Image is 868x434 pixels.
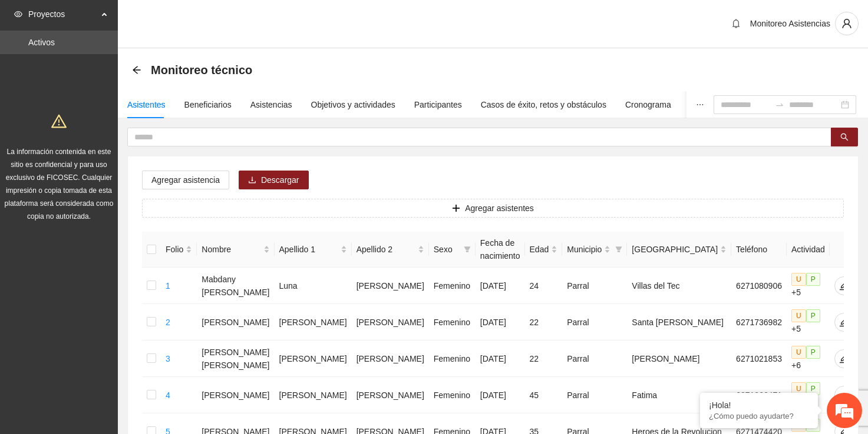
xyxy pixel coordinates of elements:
a: 3 [166,354,170,363]
span: ellipsis [696,101,704,109]
span: U [791,309,806,322]
button: plusAgregar asistentes [142,199,844,218]
span: arrow-left [132,65,141,75]
span: download [248,176,256,185]
span: Sexo [434,243,459,256]
th: Actividad [787,232,830,268]
a: Activos [28,38,55,47]
td: [PERSON_NAME] [PERSON_NAME] [197,340,274,377]
td: Parral [562,304,627,340]
td: Femenino [429,268,476,304]
th: Fecha de nacimiento [476,232,525,268]
td: +6 [787,340,830,377]
span: Agregar asistencia [151,173,220,186]
span: filter [464,246,471,253]
span: swap-right [775,100,784,109]
td: [DATE] [476,340,525,377]
td: Parral [562,268,627,304]
td: [PERSON_NAME] [197,377,274,413]
td: Mabdany [PERSON_NAME] [197,268,274,304]
td: Femenino [429,340,476,377]
td: Parral [562,340,627,377]
td: Luna [275,268,352,304]
td: 45 [525,377,563,413]
a: 4 [166,390,170,400]
button: user [835,12,859,35]
td: 22 [525,304,563,340]
button: downloadDescargar [239,171,309,189]
span: edit [835,390,853,400]
span: Descargar [261,173,299,186]
td: [PERSON_NAME] [627,340,731,377]
td: 24 [525,268,563,304]
button: search [831,128,858,146]
span: Agregar asistentes [465,202,534,215]
td: Femenino [429,377,476,413]
div: Casos de éxito, retos y obstáculos [481,98,606,111]
div: Objetivos y actividades [311,98,395,111]
span: P [806,382,820,395]
span: warning [51,113,67,129]
span: U [791,273,806,286]
span: filter [613,241,625,258]
td: Parral [562,377,627,413]
th: Nombre [197,232,274,268]
span: edit [835,281,853,291]
button: ellipsis [687,91,714,118]
span: edit [835,318,853,327]
span: search [840,133,849,142]
button: edit [834,276,853,295]
td: Villas del Tec [627,268,731,304]
td: 6271736982 [731,304,787,340]
td: 22 [525,340,563,377]
td: 6271080906 [731,268,787,304]
div: Back [132,65,141,75]
span: edit [835,354,853,363]
td: [PERSON_NAME] [352,340,429,377]
td: 6271021853 [731,340,787,377]
th: Colonia [627,232,731,268]
button: Agregar asistencia [142,171,229,189]
td: Santa [PERSON_NAME] [627,304,731,340]
td: [DATE] [476,377,525,413]
span: U [791,346,806,359]
span: to [775,100,784,109]
td: 6271066471 [731,377,787,413]
td: [DATE] [476,268,525,304]
div: Participantes [414,98,462,111]
th: Folio [161,232,197,268]
td: Fatima [627,377,731,413]
div: Asistentes [127,98,166,111]
span: La información contenida en este sitio es confidencial y para uso exclusivo de FICOSEC. Cualquier... [5,148,114,221]
span: U [791,382,806,395]
td: +6 [787,377,830,413]
td: [PERSON_NAME] [275,377,352,413]
span: Apellido 2 [357,243,415,256]
span: Monitoreo técnico [151,61,252,79]
a: 1 [166,281,170,291]
span: bell [727,19,745,28]
button: edit [834,313,853,332]
button: edit [834,349,853,368]
span: [GEOGRAPHIC_DATA] [632,243,718,256]
span: Edad [530,243,549,256]
span: Proyectos [28,2,98,26]
td: [PERSON_NAME] [352,377,429,413]
div: Asistencias [250,98,292,111]
th: Teléfono [731,232,787,268]
td: [PERSON_NAME] [352,304,429,340]
th: Municipio [562,232,627,268]
div: ¡Hola! [709,400,809,410]
span: eye [14,10,22,18]
div: Beneficiarios [184,98,232,111]
a: 2 [166,318,170,327]
td: [PERSON_NAME] [352,268,429,304]
span: Monitoreo Asistencias [750,19,830,28]
button: bell [727,14,745,33]
th: Apellido 2 [352,232,429,268]
button: edit [834,386,853,405]
p: ¿Cómo puedo ayudarte? [709,412,809,420]
span: filter [461,241,473,258]
th: Apellido 1 [275,232,352,268]
td: Femenino [429,304,476,340]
